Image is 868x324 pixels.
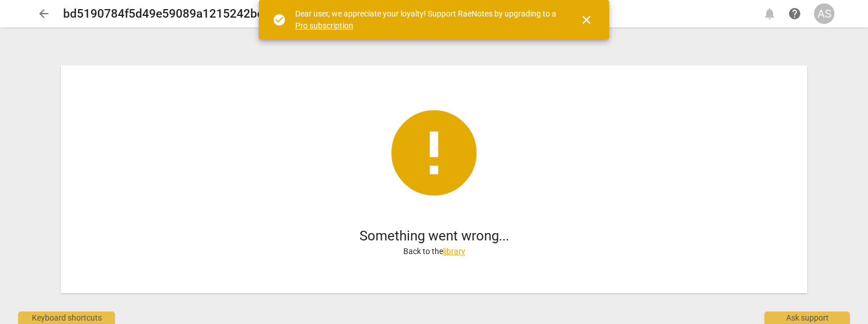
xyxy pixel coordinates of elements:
[37,7,51,20] span: arrow_back
[443,247,465,256] a: library
[18,311,115,324] div: Keyboard shortcuts
[814,3,834,24] button: AS
[359,227,509,246] h1: Something went wrong...
[272,13,286,27] span: check_circle
[295,21,353,30] a: Pro subscription
[784,3,805,24] a: Help
[573,6,600,34] button: Close
[788,7,801,20] span: help
[764,311,850,324] div: Ask support
[63,7,277,21] h2: bd5190784f5d49e59089a1215242be13
[580,13,593,27] span: close
[295,8,559,31] div: Dear user, we appreciate your loyalty! Support RaeNotes by upgrading to a
[403,246,465,257] p: Back to the
[383,102,485,204] span: error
